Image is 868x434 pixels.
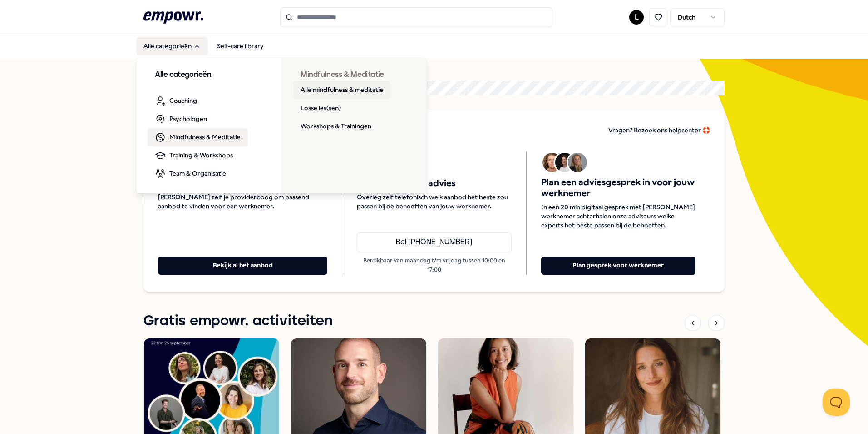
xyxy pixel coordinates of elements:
span: Mindfulness & Meditatie [169,132,241,142]
h3: Alle categorieën [155,69,264,81]
a: Alle mindfulness & meditatie [293,81,390,99]
img: Avatar [555,153,574,172]
a: Vragen? Bezoek ons helpcenter 🛟 [608,124,710,137]
span: In een 20 min digitaal gesprek met [PERSON_NAME] werknemer achterhalen onze adviseurs welke exper... [541,202,695,230]
input: Search for products, categories or subcategories [280,7,552,27]
iframe: Help Scout Beacon - Open [823,389,850,416]
button: Alle categorieën [136,37,208,55]
span: Krijg telefonisch advies [357,178,511,189]
img: Avatar [568,153,587,172]
span: Training & Workshops [169,150,233,160]
nav: Main [136,37,271,55]
span: Psychologen [169,114,207,124]
a: Team & Organisatie [148,165,233,183]
h1: Gratis empowr. activiteiten [143,310,333,333]
button: Bekijk al het aanbod [158,257,327,275]
a: Mindfulness & Meditatie [148,128,248,146]
span: Coaching [169,96,197,106]
a: Coaching [148,92,204,110]
span: Vragen? Bezoek ons helpcenter 🛟 [608,126,710,134]
span: [PERSON_NAME] zelf je providerboog om passend aanbod te vinden voor een werknemer. [158,192,327,211]
a: Self-care library [210,37,271,55]
button: Plan gesprek voor werknemer [541,257,695,275]
div: Alle categorieën [137,58,427,194]
a: Losse les(sen) [293,99,348,117]
a: Psychologen [148,110,214,128]
span: Team & Organisatie [169,168,226,178]
img: Avatar [542,153,562,172]
span: Plan een adviesgesprek in voor jouw werknemer [541,177,695,199]
a: Bel [PHONE_NUMBER] [357,232,511,252]
h3: Mindfulness & Meditatie [301,69,409,81]
a: Workshops & Trainingen [293,117,379,136]
p: Bereikbaar van maandag t/m vrijdag tussen 10:00 en 17:00 [357,256,511,275]
button: L [629,10,644,25]
span: Overleg zelf telefonisch welk aanbod het beste zou passen bij de behoeften van jouw werknemer. [357,192,511,211]
a: Training & Workshops [148,146,240,165]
